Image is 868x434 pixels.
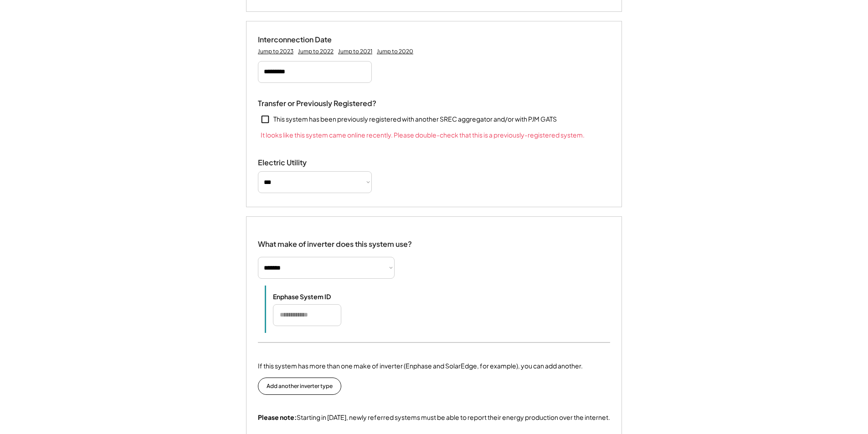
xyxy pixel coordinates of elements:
div: Electric Utility [258,158,349,168]
div: Interconnection Date [258,35,349,45]
strong: Please note: [258,413,297,421]
div: Starting in [DATE], newly referred systems must be able to report their energy production over th... [258,413,610,422]
div: Jump to 2023 [258,48,293,55]
div: It looks like this system came online recently. Please double-check that this is a previously-reg... [258,130,585,140]
button: Add another inverter type [258,378,341,395]
div: Jump to 2020 [377,48,413,55]
div: This system has been previously registered with another SREC aggregator and/or with PJM GATS [273,115,557,124]
div: Jump to 2022 [298,48,334,55]
div: Jump to 2021 [338,48,372,55]
div: What make of inverter does this system use? [258,230,412,251]
div: Enphase System ID [273,292,364,301]
div: Transfer or Previously Registered? [258,99,376,108]
div: If this system has more than one make of inverter (Enphase and SolarEdge, for example), you can a... [258,361,583,371]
